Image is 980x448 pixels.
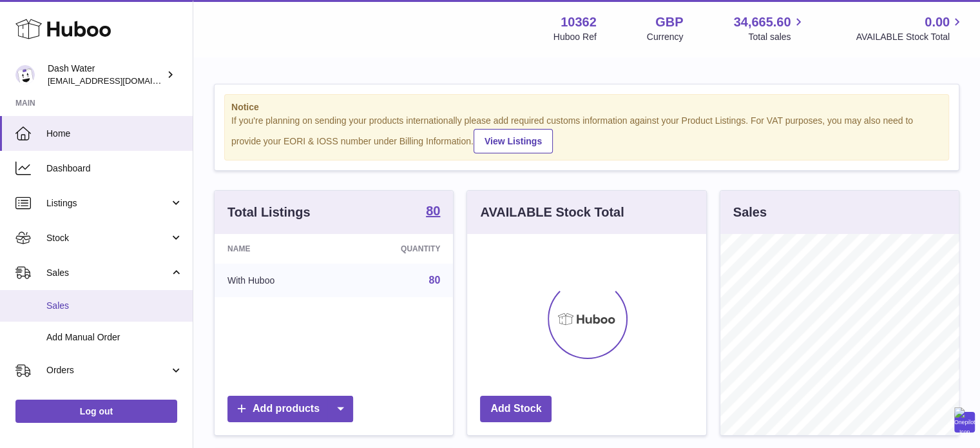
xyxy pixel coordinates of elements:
[429,275,441,286] a: 80
[856,14,965,43] a: 0.00 AVAILABLE Stock Total
[48,63,164,87] div: Dash Water
[561,14,597,31] strong: 10362
[48,75,189,86] span: [EMAIL_ADDRESS][DOMAIN_NAME]
[215,234,340,264] th: Name
[925,14,950,31] span: 0.00
[480,396,552,422] a: Add Stock
[46,300,183,312] span: Sales
[647,31,684,43] div: Currency
[655,14,683,31] strong: GBP
[46,128,183,140] span: Home
[215,264,340,297] td: With Huboo
[46,232,169,244] span: Stock
[733,204,767,221] h3: Sales
[46,267,169,279] span: Sales
[46,364,169,376] span: Orders
[46,162,183,175] span: Dashboard
[227,204,311,221] h3: Total Listings
[231,101,942,113] strong: Notice
[426,204,440,217] strong: 80
[553,31,597,43] div: Huboo Ref
[46,197,169,209] span: Listings
[15,65,35,84] img: bea@dash-water.com
[856,31,965,43] span: AVAILABLE Stock Total
[340,234,453,264] th: Quantity
[46,331,183,344] span: Add Manual Order
[480,204,624,221] h3: AVAILABLE Stock Total
[426,204,440,220] a: 80
[474,129,553,153] a: View Listings
[231,115,942,153] div: If you're planning on sending your products internationally please add required customs informati...
[227,396,353,422] a: Add products
[733,14,791,31] span: 34,665.60
[15,400,177,423] a: Log out
[748,31,805,43] span: Total sales
[733,14,805,43] a: 34,665.60 Total sales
